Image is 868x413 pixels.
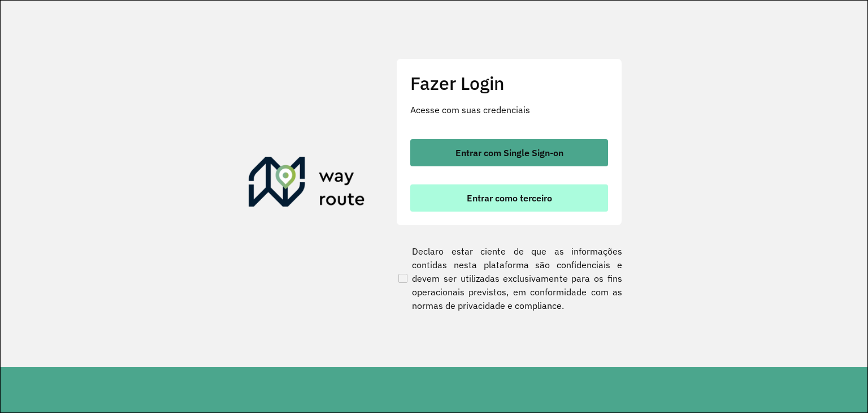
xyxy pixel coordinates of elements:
[410,139,608,166] button: button
[410,184,608,212] button: button
[467,193,552,203] span: Entrar como terceiro
[249,157,365,211] img: Roteirizador AmbevTech
[396,244,622,312] label: Declaro estar ciente de que as informações contidas nesta plataforma são confidenciais e devem se...
[410,103,608,117] p: Acesse com suas credenciais
[455,148,563,157] span: Entrar com Single Sign-on
[410,72,608,94] h2: Fazer Login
